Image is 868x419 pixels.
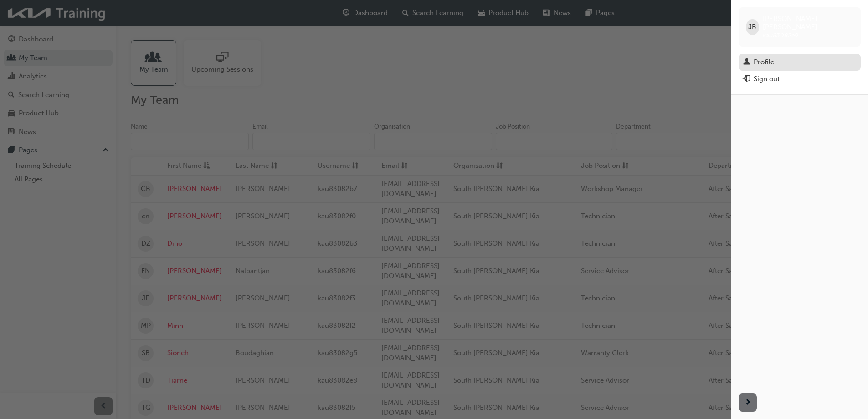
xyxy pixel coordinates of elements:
[763,15,853,31] span: [PERSON_NAME] [PERSON_NAME]
[754,57,774,67] div: Profile
[745,397,751,409] span: next-icon
[739,54,861,71] a: Profile
[763,31,798,39] span: kau83082e9
[739,71,861,88] button: Sign out
[743,58,750,67] span: man-icon
[743,75,750,83] span: exit-icon
[754,74,780,84] div: Sign out
[748,22,756,32] span: JB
